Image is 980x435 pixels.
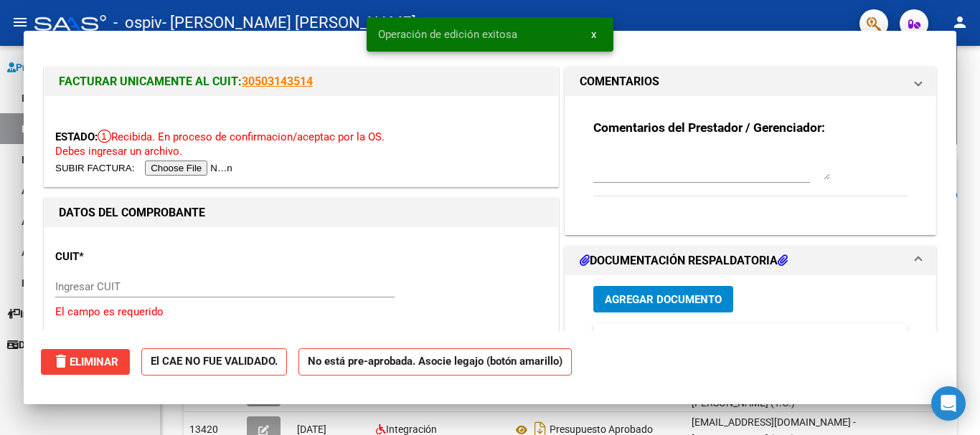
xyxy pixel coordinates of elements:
[55,130,98,143] span: ESTADO:
[580,73,659,90] h1: COMENTARIOS
[59,75,242,88] span: FACTURAR UNICAMENTE AL CUIT:
[55,330,547,347] p: [PERSON_NAME] [PERSON_NAME]
[41,349,130,375] button: Eliminar
[7,306,74,322] span: Instructivos
[830,324,902,355] datatable-header-cell: Subido
[162,7,416,39] span: - [PERSON_NAME] [PERSON_NAME]
[931,386,966,421] div: Open Intercom Messenger
[902,324,974,355] datatable-header-cell: Acción
[141,348,287,376] strong: El CAE NO FUE VALIDADO.
[11,14,29,31] mat-icon: menu
[7,337,101,353] span: Datos de contacto
[59,206,205,219] strong: DATOS DEL COMPROBANTE
[580,252,788,269] h1: DOCUMENTACIÓN RESPALDATORIA
[298,348,572,376] strong: No está pre-aprobada. Asocie legajo (botón amarillo)
[951,14,969,31] mat-icon: person
[565,96,936,234] div: COMENTARIOS
[629,324,737,355] datatable-header-cell: Documento
[593,324,629,355] datatable-header-cell: ID
[378,27,517,42] span: Operación de edición exitosa
[593,286,733,312] button: Agregar Documento
[386,424,437,435] span: Integración
[605,293,722,306] span: Agregar Documento
[113,7,162,39] span: - ospiv
[580,21,608,47] button: x
[242,75,313,88] a: 30503143514
[593,120,825,135] strong: Comentarios del Prestador / Gerenciador:
[297,424,326,435] span: [DATE]
[52,353,70,370] mat-icon: delete
[52,355,118,368] span: Eliminar
[55,143,547,160] p: Debes ingresar un archivo.
[55,304,547,320] p: El campo es requerido
[591,28,596,41] span: x
[565,247,936,275] mat-expansion-panel-header: DOCUMENTACIÓN RESPALDATORIA
[565,67,936,96] mat-expansion-panel-header: COMENTARIOS
[7,59,138,75] span: Prestadores / Proveedores
[737,324,830,355] datatable-header-cell: Usuario
[55,249,203,265] p: CUIT
[98,130,385,143] span: Recibida. En proceso de confirmacion/aceptac por la OS.
[189,424,218,435] span: 13420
